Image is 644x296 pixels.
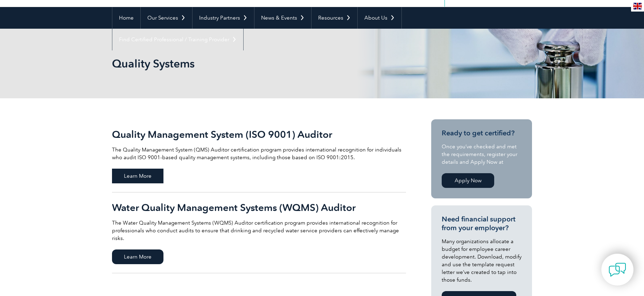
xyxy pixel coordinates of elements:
h1: Quality Systems [112,57,381,70]
a: Our Services [141,7,192,29]
a: Apply Now [442,173,494,188]
h3: Ready to get certified? [442,129,521,138]
a: Resources [311,7,357,29]
h2: Water Quality Management Systems (WQMS) Auditor [112,202,406,213]
a: Find Certified Professional / Training Provider [112,29,243,50]
a: About Us [358,7,401,29]
span: Learn More [112,249,163,264]
a: Industry Partners [192,7,254,29]
h3: Need financial support from your employer? [442,215,521,232]
span: Learn More [112,169,163,183]
img: en [633,3,642,9]
a: News & Events [254,7,311,29]
h2: Quality Management System (ISO 9001) Auditor [112,129,406,140]
a: Water Quality Management Systems (WQMS) Auditor The Water Quality Management Systems (WQMS) Audit... [112,192,406,273]
p: Many organizations allocate a budget for employee career development. Download, modify and use th... [442,238,521,284]
img: contact-chat.png [609,261,626,279]
p: Once you’ve checked and met the requirements, register your details and Apply Now at [442,143,521,166]
a: Quality Management System (ISO 9001) Auditor The Quality Management System (QMS) Auditor certific... [112,119,406,192]
a: Home [112,7,140,29]
p: The Quality Management System (QMS) Auditor certification program provides international recognit... [112,146,406,161]
p: The Water Quality Management Systems (WQMS) Auditor certification program provides international ... [112,219,406,242]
